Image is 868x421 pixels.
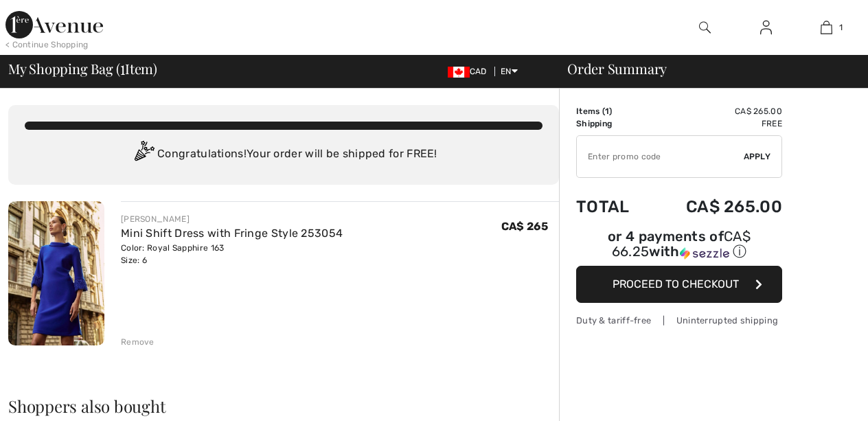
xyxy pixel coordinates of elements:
td: Free [650,117,782,130]
h2: Shoppers also bought [8,398,559,414]
div: Duty & tariff-free | Uninterrupted shipping [576,314,782,327]
img: 1ère Avenue [5,11,103,38]
a: Mini Shift Dress with Fringe Style 253054 [121,227,343,240]
span: EN [501,67,518,76]
span: 1 [839,21,843,34]
div: [PERSON_NAME] [121,213,343,225]
img: Mini Shift Dress with Fringe Style 253054 [8,201,104,345]
img: search the website [699,19,711,36]
div: Congratulations! Your order will be shipped for FREE! [25,141,542,168]
td: Total [576,183,650,230]
span: Proceed to Checkout [613,277,739,291]
div: < Continue Shopping [5,38,89,51]
a: Sign In [749,19,783,36]
a: 1 [797,19,856,36]
td: CA$ 265.00 [650,105,782,117]
div: Color: Royal Sapphire 163 Size: 6 [121,242,343,266]
img: Sezzle [680,247,729,260]
div: or 4 payments ofCA$ 66.25withSezzle Click to learn more about Sezzle [576,230,782,266]
span: CA$ 66.25 [612,228,751,260]
img: Congratulation2.svg [130,141,157,168]
div: or 4 payments of with [576,230,782,261]
div: Remove [121,336,155,348]
img: Canadian Dollar [448,67,470,78]
span: My Shopping Bag ( Item) [8,62,157,76]
img: My Info [760,19,772,36]
td: Shipping [576,117,650,130]
div: Order Summary [551,62,860,76]
span: Apply [744,150,771,163]
input: Promo code [577,136,744,177]
td: CA$ 265.00 [650,183,782,230]
button: Proceed to Checkout [576,266,782,303]
span: 1 [120,58,125,76]
span: CA$ 265 [501,220,548,233]
span: 1 [605,106,609,116]
span: CAD [448,67,492,76]
img: My Bag [821,19,832,36]
td: Items ( ) [576,105,650,117]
